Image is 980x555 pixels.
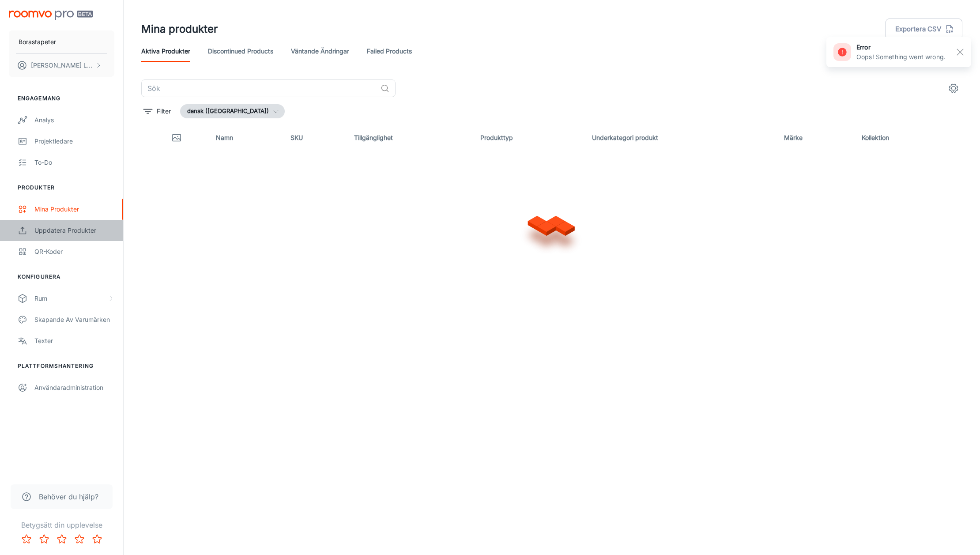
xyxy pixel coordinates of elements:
button: filter [141,104,173,118]
button: Rate 3 star [53,530,71,548]
a: Aktiva produkter [141,41,190,62]
th: Tillgänglighet [347,125,474,150]
div: Skapande av varumärken [34,315,114,325]
p: Betygsätt din upplevelse [7,520,116,530]
a: Discontinued Products [208,41,273,62]
button: Exportera CSV [886,19,962,40]
div: Texter [34,336,114,346]
div: Uppdatera produkter [34,226,114,235]
button: Rate 2 star [35,530,53,548]
button: Rate 1 star [18,530,35,548]
a: Failed Products [367,41,412,62]
img: Roomvo PRO Beta [9,11,93,20]
button: dansk ([GEOGRAPHIC_DATA]) [180,104,285,118]
h6: error [856,42,946,52]
button: Rate 4 star [71,530,88,548]
div: Rum [34,294,107,303]
div: To-do [34,158,114,167]
button: Borastapeter [9,30,114,53]
div: Mina produkter [34,204,114,214]
div: Analys [34,115,114,125]
div: QR-koder [34,247,114,257]
svg: Thumbnail [171,132,182,143]
input: Sök [141,79,377,97]
p: [PERSON_NAME] Luiga [31,60,93,70]
div: Användaradministration [34,383,114,393]
th: Namn [209,125,284,150]
a: Väntande ändringar [291,41,349,62]
th: Kollektion [855,125,962,150]
th: SKU [283,125,347,150]
p: Borastapeter [19,37,56,47]
button: [PERSON_NAME] Luiga [9,54,114,77]
span: Behöver du hjälp? [39,491,98,502]
th: Underkategori produkt [585,125,777,150]
th: Märke [777,125,855,150]
th: Produkttyp [473,125,585,150]
button: settings [945,79,962,97]
h1: Mina produkter [141,21,218,37]
p: Filter [157,106,171,116]
p: Oops! Something went wrong. [856,52,946,62]
button: Rate 5 star [88,530,106,548]
div: Projektledare [34,136,114,146]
